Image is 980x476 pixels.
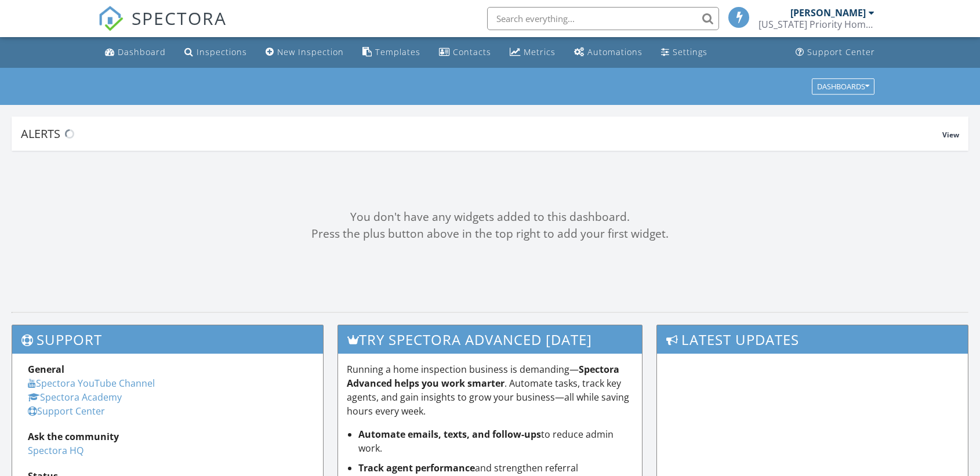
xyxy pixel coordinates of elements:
[812,78,874,95] button: Dashboards
[673,46,707,57] div: Settings
[98,6,124,31] img: The Best Home Inspection Software - Spectora
[656,42,712,63] a: Settings
[12,226,968,242] div: Press the plus button above in the top right to add your first widget.
[100,42,170,63] a: Dashboard
[358,427,633,455] li: to reduce admin work.
[347,362,633,418] p: Running a home inspection business is demanding— . Automate tasks, track key agents, and gain ins...
[587,46,643,57] div: Automations
[358,428,541,441] strong: Automate emails, texts, and follow-ups
[358,462,475,474] strong: Track agent performance
[375,46,420,57] div: Templates
[12,325,323,354] h3: Support
[118,46,166,57] div: Dashboard
[657,325,968,354] h3: Latest Updates
[942,130,959,140] span: View
[132,6,227,30] span: SPECTORA
[28,391,122,404] a: Spectora Academy
[790,7,866,19] div: [PERSON_NAME]
[21,126,942,141] div: Alerts
[758,19,874,30] div: Colorado Priority Home Inspection
[807,46,875,57] div: Support Center
[487,7,719,30] input: Search everything...
[453,46,491,57] div: Contacts
[28,363,64,376] strong: General
[358,42,425,63] a: Templates
[569,42,647,63] a: Automations (Basic)
[197,46,247,57] div: Inspections
[28,444,84,457] a: Spectora HQ
[338,325,642,354] h3: Try spectora advanced [DATE]
[524,46,556,57] div: Metrics
[505,42,560,63] a: Metrics
[434,42,496,63] a: Contacts
[28,405,105,417] a: Support Center
[261,42,349,63] a: New Inspection
[12,209,968,226] div: You don't have any widgets added to this dashboard.
[277,46,344,57] div: New Inspection
[28,430,307,444] div: Ask the community
[791,42,880,63] a: Support Center
[817,82,869,90] div: Dashboards
[98,16,227,40] a: SPECTORA
[180,42,252,63] a: Inspections
[28,377,155,390] a: Spectora YouTube Channel
[347,363,619,390] strong: Spectora Advanced helps you work smarter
